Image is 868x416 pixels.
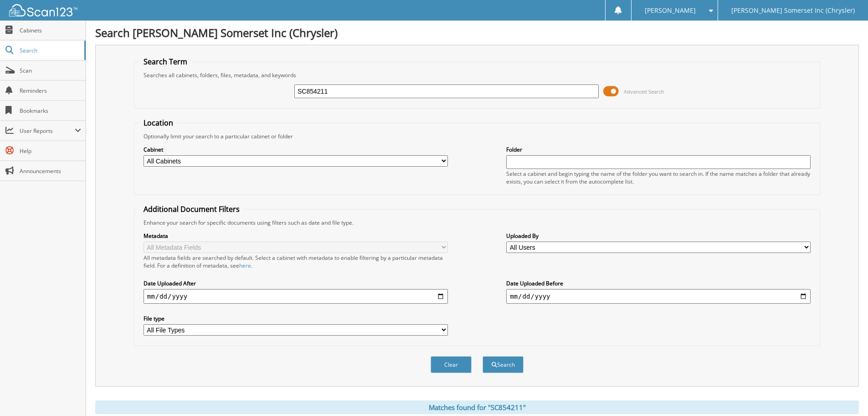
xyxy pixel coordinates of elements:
[20,147,81,155] span: Help
[139,219,815,226] div: Enhance your search for specific documents using filters such as date and file type.
[506,170,811,185] div: Select a cabinet and begin typing the name of the folder you want to search in. If the name match...
[144,279,448,287] label: Date Uploaded After
[144,254,448,269] div: All metadata fields are searched by default. Select a cabinet with metadata to enable filtering b...
[506,146,811,153] label: Folder
[20,87,81,95] span: Reminders
[139,71,815,79] div: Searches all cabinets, folders, files, metadata, and keywords
[20,127,75,135] span: User Reports
[20,67,81,74] span: Scan
[506,232,811,240] label: Uploaded By
[9,4,77,16] img: scan123-logo-white.svg
[431,356,472,373] button: Clear
[139,204,244,214] legend: Additional Document Filters
[20,47,80,54] span: Search
[139,57,192,67] legend: Search Term
[144,146,448,153] label: Cabinet
[20,107,81,115] span: Bookmarks
[95,25,859,40] h1: Search [PERSON_NAME] Somerset Inc (Chrysler)
[95,400,859,414] div: Matches found for "SC854211"
[139,132,815,140] div: Optionally limit your search to a particular cabinet or folder
[645,8,696,13] span: [PERSON_NAME]
[624,88,664,95] span: Advanced Search
[731,8,855,13] span: [PERSON_NAME] Somerset Inc (Chrysler)
[144,315,448,322] label: File type
[20,167,81,175] span: Announcements
[144,289,448,304] input: start
[239,262,251,269] a: here
[483,356,524,373] button: Search
[144,232,448,240] label: Metadata
[20,26,81,34] span: Cabinets
[139,118,178,128] legend: Location
[506,289,811,304] input: end
[506,279,811,287] label: Date Uploaded Before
